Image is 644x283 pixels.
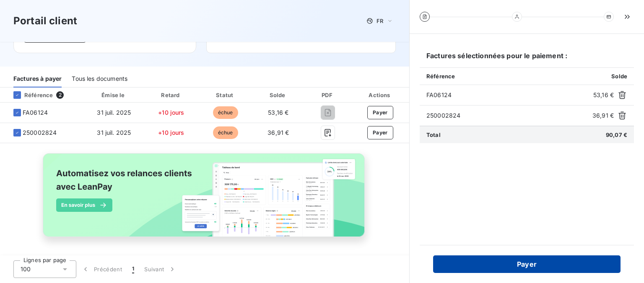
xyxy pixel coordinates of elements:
[72,70,127,87] div: Tous les documents
[132,265,134,273] span: 1
[200,91,251,99] div: Statut
[254,91,303,99] div: Solde
[97,109,131,116] span: 31 juil. 2025
[21,265,31,273] span: 100
[593,91,614,99] span: 53,16 €
[306,91,350,99] div: PDF
[213,126,238,139] span: échue
[433,255,621,273] button: Payer
[145,91,197,99] div: Retard
[13,70,62,87] div: Factures à payer
[23,108,48,117] span: FA06124
[268,109,288,116] span: 53,16 €
[377,18,383,24] span: FR
[158,129,184,136] span: +10 jours
[7,91,53,99] div: Référence
[353,91,408,99] div: Actions
[97,129,131,136] span: 31 juil. 2025
[611,73,627,80] span: Solde
[606,131,627,138] span: 90,07 €
[86,91,142,99] div: Émise le
[23,129,57,137] span: 250002824
[139,260,182,278] button: Suivant
[367,106,393,119] button: Payer
[158,109,184,116] span: +10 jours
[426,131,441,138] span: Total
[76,260,127,278] button: Précédent
[13,13,77,28] h3: Portail client
[426,91,590,99] span: FA06124
[367,126,393,139] button: Payer
[267,129,289,136] span: 36,91 €
[592,111,614,120] span: 36,91 €
[420,51,634,67] h6: Factures sélectionnées pour le paiement :
[56,91,64,99] span: 2
[426,73,455,80] span: Référence
[35,148,374,251] img: banner
[127,260,139,278] button: 1
[426,111,589,120] span: 250002824
[213,106,238,119] span: échue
